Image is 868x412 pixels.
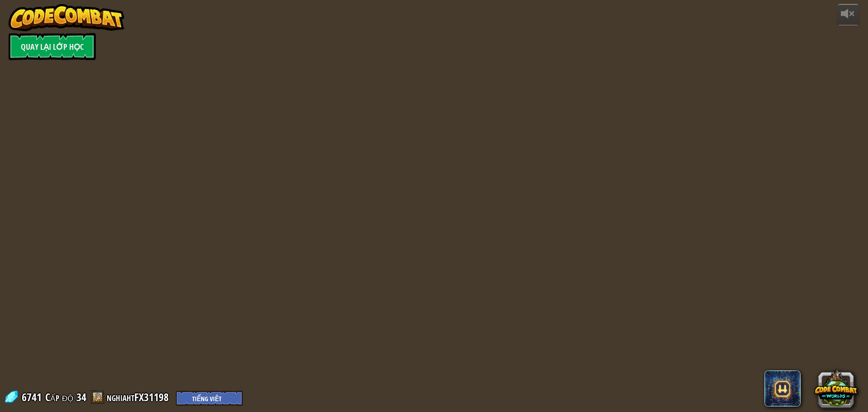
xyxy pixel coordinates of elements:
span: 6741 [22,390,44,404]
a: Quay lại Lớp Học [9,33,96,60]
img: CodeCombat - Learn how to code by playing a game [9,4,124,31]
button: Tùy chỉnh âm lượng [837,4,859,25]
span: 34 [76,390,86,404]
a: nghiahtFX31198 [107,390,171,404]
span: Cấp độ [45,390,73,405]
